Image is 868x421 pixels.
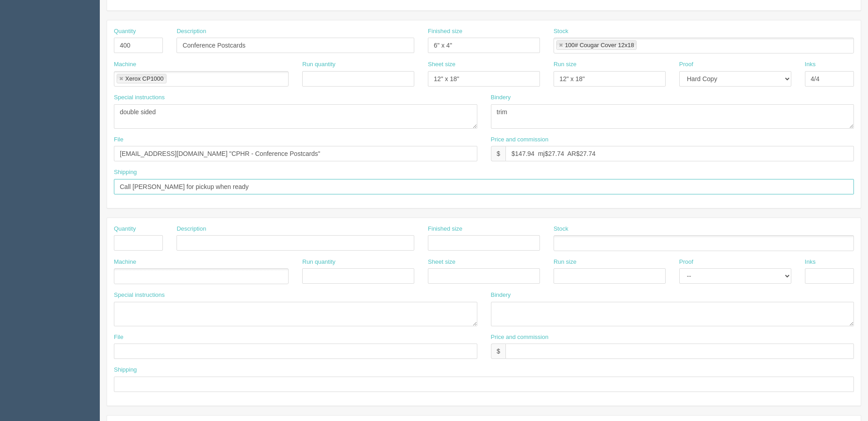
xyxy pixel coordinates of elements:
label: Finished size [428,225,462,233]
label: Proof [679,258,693,266]
label: Machine [114,60,136,69]
label: Machine [114,258,136,266]
label: Stock [554,225,569,233]
div: 100# Cougar Cover 12x18 [565,42,634,48]
label: Description [177,225,206,233]
label: Inks [805,60,816,69]
label: Quantity [114,27,136,36]
label: Special instructions [114,291,165,300]
div: $ [491,344,506,359]
label: File [114,135,123,144]
label: Bindery [491,291,511,300]
label: Run size [554,258,577,266]
label: Finished size [428,27,462,36]
label: Special instructions [114,93,165,102]
label: Sheet size [428,60,456,69]
label: Run quantity [302,258,335,266]
div: Xerox CP1000 [125,76,164,82]
label: Stock [554,27,569,36]
textarea: Page one is outside and page 2 is inside [114,104,477,129]
label: Run quantity [302,60,335,69]
label: Sheet size [428,258,456,266]
label: Inks [805,258,816,266]
textarea: trim and score in the middle [491,104,854,129]
label: Bindery [491,93,511,102]
label: Shipping [114,366,137,374]
div: $ [491,146,506,161]
label: Description [177,27,206,36]
label: Quantity [114,225,136,233]
label: Run size [554,60,577,69]
label: File [114,333,123,342]
label: Shipping [114,168,137,177]
label: Proof [679,60,693,69]
label: Price and commission [491,135,549,144]
label: Price and commission [491,333,549,342]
